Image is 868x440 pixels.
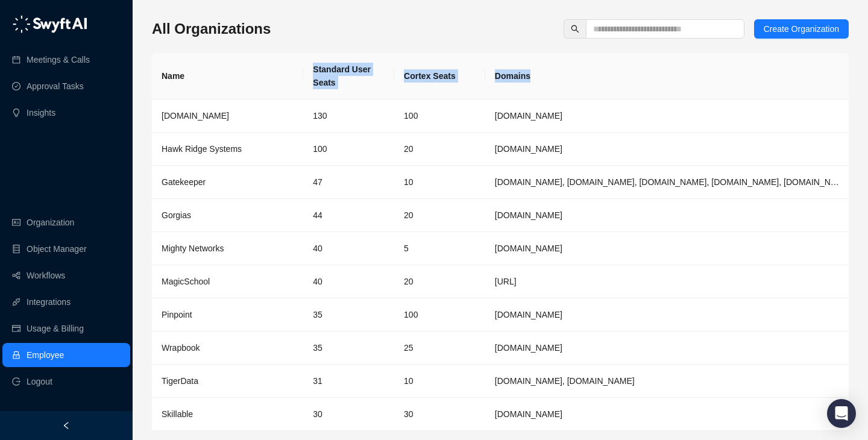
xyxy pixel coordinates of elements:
td: 100 [394,298,485,332]
span: Gorgias [162,210,191,220]
span: Pinpoint [162,310,192,319]
td: 100 [303,133,394,166]
div: Open Intercom Messenger [827,399,856,428]
td: 10 [394,365,485,398]
td: 30 [394,398,485,431]
td: gatekeeperhq.com, gatekeeperhq.io, gatekeeper.io, gatekeepervclm.com, gatekeeperhq.co, trygatekee... [485,166,849,199]
td: 44 [303,199,394,232]
a: Meetings & Calls [27,48,90,72]
span: Logout [27,369,52,394]
td: 10 [394,166,485,199]
td: magicschool.ai [485,265,849,298]
a: Insights [27,101,55,125]
span: left [62,421,71,430]
span: MagicSchool [162,277,210,286]
td: 130 [303,99,394,133]
td: 25 [394,332,485,365]
a: Object Manager [27,237,87,261]
td: 20 [394,133,485,166]
td: 100 [394,99,485,133]
span: [DOMAIN_NAME] [162,111,229,121]
td: timescale.com, tigerdata.com [485,365,849,398]
td: synthesia.io [485,99,849,133]
span: Wrapbook [162,343,200,353]
th: Name [152,53,303,99]
td: 20 [394,265,485,298]
td: 5 [394,232,485,265]
td: 47 [303,166,394,199]
td: wrapbook.com [485,332,849,365]
th: Domains [485,53,849,99]
img: logo-05li4sbe.png [12,15,87,33]
td: mightynetworks.com [485,232,849,265]
a: Approval Tasks [27,74,84,98]
td: 30 [303,398,394,431]
td: 35 [303,298,394,332]
th: Standard User Seats [303,53,394,99]
th: Cortex Seats [394,53,485,99]
button: Create Organization [754,19,849,39]
a: Usage & Billing [27,316,84,341]
span: search [571,25,579,33]
span: Skillable [162,409,193,419]
td: 40 [303,265,394,298]
td: 35 [303,332,394,365]
td: gorgias.com [485,199,849,232]
td: 31 [303,365,394,398]
span: TigerData [162,376,198,386]
span: Gatekeeper [162,177,206,187]
a: Employee [27,343,64,367]
a: Integrations [27,290,71,314]
a: Organization [27,210,74,234]
td: 20 [394,199,485,232]
td: 40 [303,232,394,265]
a: Workflows [27,263,65,288]
td: skillable.com [485,398,849,431]
span: Hawk Ridge Systems [162,144,242,154]
h3: All Organizations [152,19,271,39]
td: hawkridgesys.com [485,133,849,166]
span: logout [12,377,20,386]
td: pinpointhq.com [485,298,849,332]
span: Create Organization [764,22,839,36]
span: Mighty Networks [162,244,224,253]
